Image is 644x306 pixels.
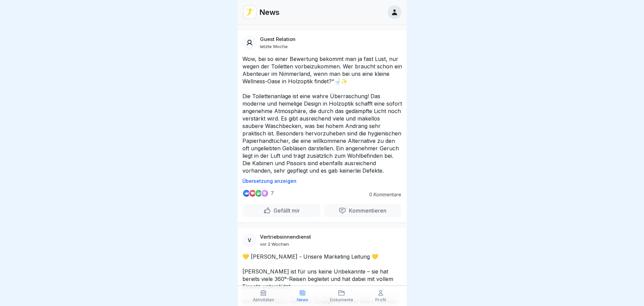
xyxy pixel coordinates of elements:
[242,55,402,174] p: Wow, bei so einer Bewertung bekommt man ja fast Lust, nur wegen der Toiletten vorbeizukommen. Wer...
[260,234,311,240] p: Vertriebsinnendienst
[242,178,402,184] p: Übersetzung anzeigen
[260,44,288,49] p: letzte Woche
[259,8,280,17] p: News
[297,298,308,302] p: News
[242,233,257,247] div: V
[260,36,295,42] p: Guest Relation
[375,298,386,302] p: Profil
[243,6,256,19] img: vd4jgc378hxa8p7qw0fvrl7x.png
[364,192,401,197] p: 0 Kommentare
[271,207,300,214] p: Gefällt mir
[330,298,353,302] p: Dokumente
[346,207,386,214] p: Kommentieren
[260,241,289,247] p: vor 2 Wochen
[271,191,274,196] p: 7
[253,298,274,302] p: Aktivitäten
